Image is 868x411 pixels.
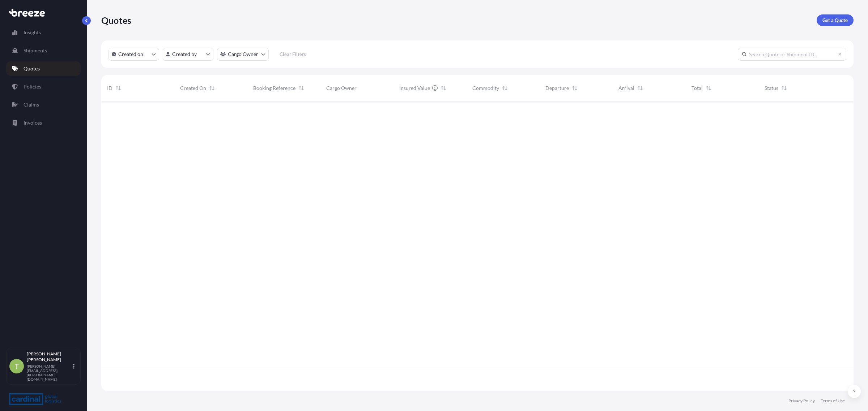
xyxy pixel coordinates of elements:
[636,84,644,92] button: Sort
[208,84,216,92] button: Sort
[817,14,854,26] a: Get a Quote
[6,43,81,58] a: Shipments
[6,98,81,112] a: Claims
[6,79,81,94] a: Policies
[272,48,313,60] button: Clear Filters
[15,363,19,370] span: T
[439,84,448,92] button: Sort
[570,84,579,92] button: Sort
[24,101,39,108] p: Claims
[399,85,430,92] span: Insured Value
[253,85,295,92] span: Booking Reference
[704,84,713,92] button: Sort
[326,85,357,92] span: Cargo Owner
[27,351,72,363] p: [PERSON_NAME] [PERSON_NAME]
[6,25,81,40] a: Insights
[472,85,499,92] span: Commodity
[114,84,123,92] button: Sort
[180,85,206,92] span: Created On
[9,393,61,405] img: organization-logo
[821,398,845,404] a: Terms of Use
[24,47,47,54] p: Shipments
[163,48,213,61] button: createdBy Filter options
[24,29,41,36] p: Insights
[822,17,848,24] p: Get a Quote
[280,51,306,58] p: Clear Filters
[109,48,159,61] button: createdOn Filter options
[101,14,131,26] p: Quotes
[118,51,143,58] p: Created on
[107,85,112,92] span: ID
[24,119,42,126] p: Invoices
[217,48,269,61] button: cargoOwner Filter options
[297,84,306,92] button: Sort
[545,85,569,92] span: Departure
[738,48,846,61] input: Search Quote or Shipment ID...
[228,51,258,58] p: Cargo Owner
[780,84,788,92] button: Sort
[501,84,509,92] button: Sort
[24,65,40,72] p: Quotes
[618,85,634,92] span: Arrival
[27,364,72,381] p: [PERSON_NAME][EMAIL_ADDRESS][PERSON_NAME][DOMAIN_NAME]
[6,116,81,130] a: Invoices
[765,85,778,92] span: Status
[692,85,703,92] span: Total
[172,51,197,58] p: Created by
[6,61,81,76] a: Quotes
[788,398,815,404] a: Privacy Policy
[24,83,41,90] p: Policies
